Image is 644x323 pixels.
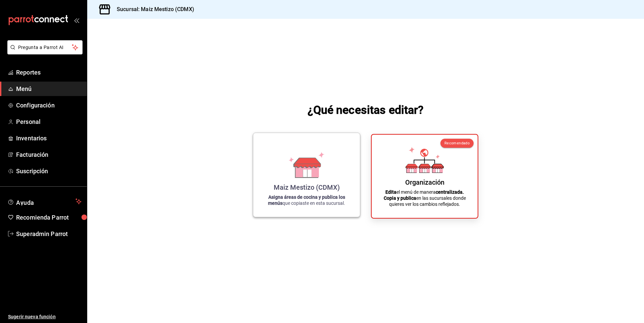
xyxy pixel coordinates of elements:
span: Ayuda [16,197,73,205]
span: Recomienda Parrot [16,213,82,222]
span: Personal [16,117,82,126]
div: Organización [405,178,444,186]
span: Facturación [16,150,82,159]
span: Menú [16,84,82,93]
strong: Copia y publica [384,195,416,201]
h1: ¿Qué necesitas editar? [308,102,424,118]
span: Recomendado [444,141,470,145]
strong: Asigna áreas de cocina y publica los menús [268,194,345,206]
strong: Edita [385,189,396,195]
span: Sugerir nueva función [8,313,82,320]
span: Inventarios [16,134,82,143]
span: Suscripción [16,167,82,176]
span: Reportes [16,68,82,77]
strong: centralizada. [436,189,464,195]
p: el menú de manera en las sucursales donde quieres ver los cambios reflejados. [380,189,470,207]
p: que copiaste en esta sucursal. [261,194,352,206]
button: Pregunta a Parrot AI [7,40,83,54]
span: Configuración [16,101,82,110]
h3: Sucursal: Maiz Mestizo (CDMX) [111,5,194,13]
span: Pregunta a Parrot AI [18,44,72,51]
button: open_drawer_menu [74,17,79,23]
a: Pregunta a Parrot AI [5,49,83,56]
span: Superadmin Parrot [16,229,82,238]
div: Maiz Mestizo (CDMX) [274,183,340,191]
